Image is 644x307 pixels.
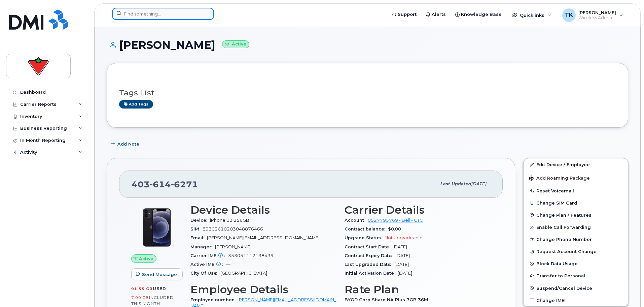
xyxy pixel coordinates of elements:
[524,209,628,221] button: Change Plan / Features
[119,89,616,97] h3: Tags List
[524,233,628,245] button: Change Phone Number
[345,235,385,240] span: Upgrade Status
[190,218,210,223] span: Device
[394,262,409,267] span: [DATE]
[471,181,486,186] span: [DATE]
[524,171,628,185] button: Add Roaming Package
[524,294,628,306] button: Change IMEI
[171,179,198,189] span: 6271
[345,204,491,216] h3: Carrier Details
[107,39,628,51] h1: [PERSON_NAME]
[385,235,423,240] span: Not Upgradeable
[203,226,263,232] span: 89302610203048876466
[524,257,628,270] button: Block Data Usage
[228,253,274,258] span: 353051112138439
[398,271,412,276] span: [DATE]
[524,185,628,197] button: Reset Voicemail
[190,297,238,302] span: Employee number
[345,283,491,296] h3: Rate Plan
[345,262,394,267] span: Last Upgraded Date
[220,271,267,276] span: [GEOGRAPHIC_DATA]
[131,286,153,291] span: 91.55 GB
[222,40,249,48] small: Active
[142,271,177,278] span: Send Message
[190,235,207,240] span: Email
[132,179,198,189] span: 403
[524,245,628,257] button: Request Account Change
[536,285,592,290] span: Suspend/Cancel Device
[440,181,471,186] span: Last updated
[190,283,336,296] h3: Employee Details
[153,286,166,291] span: used
[536,225,591,230] span: Enable Call Forwarding
[524,158,628,171] a: Edit Device / Employee
[190,204,336,216] h3: Device Details
[139,255,153,262] span: Active
[395,253,410,258] span: [DATE]
[131,295,149,300] span: 7.00 GB
[190,262,226,267] span: Active IMEI
[190,226,203,232] span: SIM
[345,244,393,249] span: Contract Start Date
[345,297,432,302] span: BYOD Corp Share NA Plus 7GB 36M
[207,235,320,240] span: [PERSON_NAME][EMAIL_ADDRESS][DOMAIN_NAME]
[388,226,401,232] span: $0.00
[131,268,183,280] button: Send Message
[536,212,592,217] span: Change Plan / Features
[524,197,628,209] button: Change SIM Card
[107,138,145,150] button: Add Note
[137,207,177,248] img: iPhone_12.jpg
[345,271,398,276] span: Initial Activation Date
[524,221,628,233] button: Enable Call Forwarding
[210,218,249,223] span: iPhone 12 256GB
[368,218,423,223] a: 0527795769 - Bell - CTC
[117,141,139,147] span: Add Note
[345,253,395,258] span: Contract Expiry Date
[150,179,171,189] span: 614
[345,218,368,223] span: Account
[524,270,628,282] button: Transfer to Personal
[529,176,590,182] span: Add Roaming Package
[226,262,230,267] span: —
[393,244,407,249] span: [DATE]
[190,244,215,249] span: Manager
[215,244,251,249] span: [PERSON_NAME]
[524,282,628,294] button: Suspend/Cancel Device
[345,226,388,232] span: Contract balance
[190,253,228,258] span: Carrier IMEI
[131,295,174,306] span: included this month
[119,100,153,109] a: Add tags
[190,271,220,276] span: City Of Use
